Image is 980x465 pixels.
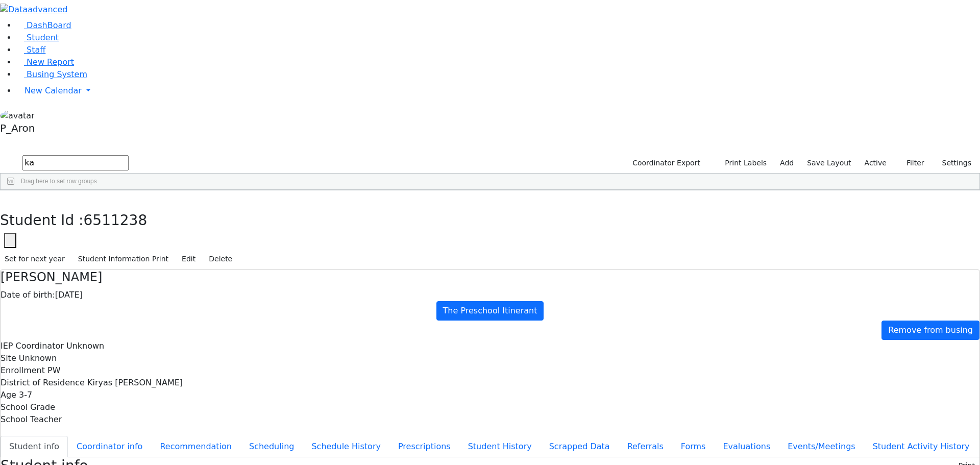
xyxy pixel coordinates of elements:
input: Search [22,155,129,170]
button: Recommendation [151,436,240,457]
button: Student History [459,436,541,457]
span: 6511238 [84,212,148,229]
span: PW [47,365,60,375]
label: Active [860,155,891,171]
button: Edit [177,251,200,267]
label: Enrollment [1,364,45,377]
button: Coordinator Export [626,155,705,171]
label: District of Residence [1,377,85,389]
button: Evaluations [714,436,779,457]
span: Busing System [27,69,87,79]
a: DashBoard [16,20,71,30]
button: Print Labels [713,155,771,171]
button: Settings [929,155,976,171]
button: Student Activity History [864,436,978,457]
button: Referrals [619,436,672,457]
button: Filter [893,155,929,171]
h4: [PERSON_NAME] [1,270,979,285]
span: Remove from busing [888,325,973,335]
button: Scrapped Data [541,436,619,457]
button: Schedule History [303,436,389,457]
span: New Calendar [24,86,82,95]
span: New Report [27,57,74,67]
button: Student info [1,436,68,457]
a: New Report [16,57,74,67]
label: School Teacher [1,413,62,426]
button: Delete [204,251,237,267]
a: The Preschool Itinerant [436,301,544,321]
span: Unknown [19,353,57,363]
label: IEP Coordinator [1,340,64,352]
button: Scheduling [240,436,303,457]
label: Site [1,352,16,364]
button: Events/Meetings [779,436,864,457]
button: Student Information Print [73,251,173,267]
span: DashBoard [27,20,71,30]
a: Student [16,33,59,42]
label: School Grade [1,401,55,413]
a: New Calendar [16,81,980,101]
a: Add [775,155,798,171]
button: Prescriptions [389,436,459,457]
a: Busing System [16,69,87,79]
a: Remove from busing [881,321,979,340]
span: 3-7 [19,390,32,400]
label: Date of birth: [1,289,55,301]
span: Drag here to set row groups [21,178,97,185]
span: Student [27,33,59,42]
button: Coordinator info [68,436,151,457]
span: Staff [27,45,45,55]
a: Staff [16,45,45,55]
span: Kiryas [PERSON_NAME] [87,378,183,387]
button: Forms [672,436,715,457]
div: [DATE] [1,289,979,301]
span: Unknown [66,341,104,351]
button: Save Layout [802,155,855,171]
label: Age [1,389,16,401]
